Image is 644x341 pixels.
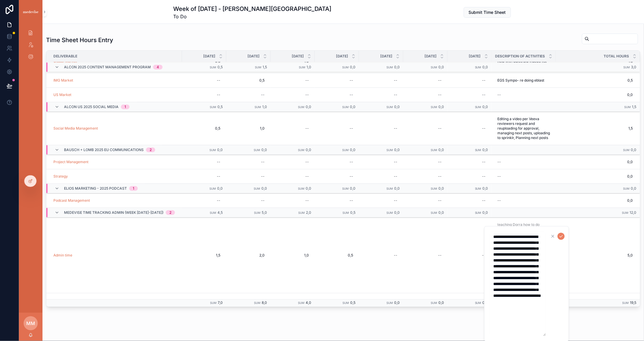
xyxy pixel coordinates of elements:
small: Sum [342,187,349,190]
span: 0,0 [261,186,267,191]
small: Sum [342,105,349,109]
div: -- [305,174,309,179]
div: 2 [169,210,171,215]
small: Sum [210,211,216,214]
div: -- [305,78,309,83]
div: -- [482,198,486,203]
span: 3,0 [631,65,637,69]
span: [DATE] [425,54,437,59]
span: 0,0 [350,148,355,152]
div: -- [350,126,353,131]
div: -- [394,126,397,131]
small: Sum [342,148,349,152]
span: [DATE] [380,54,392,59]
span: 0,5 [232,78,265,83]
div: -- [217,198,220,203]
span: 1,5 [188,253,220,258]
span: Strategy [53,174,68,179]
div: -- [261,174,265,179]
span: 0,0 [350,186,355,191]
span: teaching Dorra how to do something on PPT. Emails, meeting invites, weekly calendar, etc., comput... [498,222,550,288]
span: 0,0 [217,148,223,152]
small: Sum [298,105,304,109]
span: 0,0 [631,148,637,152]
div: -- [394,198,397,203]
span: 0,0 [261,148,267,152]
small: Sum [475,301,481,304]
small: Sum [298,187,304,190]
div: -- [394,160,397,164]
div: -- [350,198,353,203]
div: -- [261,92,265,97]
a: IMG Market [53,78,73,83]
a: Podcast Management [53,198,90,203]
span: 0,0 [438,300,444,305]
small: Sum [386,211,393,214]
span: 0,5 [217,65,223,69]
span: 2,0 [306,210,311,215]
span: 0,0 [394,186,400,191]
div: 1 [133,186,134,191]
small: Sum [431,301,437,304]
span: 1,5 [263,65,267,69]
span: [DATE] [336,54,348,59]
span: 0,0 [394,148,400,152]
div: -- [438,78,442,83]
span: 0,0 [483,186,488,191]
small: Sum [475,66,481,69]
small: Sum [254,211,260,214]
small: Sum [386,66,393,69]
div: -- [217,78,220,83]
span: 0,0 [394,105,400,109]
div: -- [498,92,501,97]
span: Medevise Time Tracking ADMIN (week [DATE]-[DATE]) [64,210,163,215]
small: Sum [298,211,305,214]
small: Sum [254,187,260,190]
small: Sum [431,211,437,214]
small: Sum [299,66,305,69]
small: Sum [431,187,437,190]
small: Sum [255,105,261,109]
small: Sum [623,187,630,190]
span: Admin time [53,253,72,258]
div: -- [217,160,220,164]
span: 2,0 [232,253,265,258]
span: EGS Sympo- re doing eblast [498,78,545,83]
small: Sum [431,66,437,69]
div: -- [305,160,309,164]
span: MM [26,320,35,327]
div: -- [482,126,486,131]
span: 0,5 [350,210,355,215]
small: Sum [386,148,393,152]
span: 12,0 [630,210,637,215]
a: Project Management [53,160,89,164]
div: -- [261,160,265,164]
small: Sum [298,148,304,152]
div: scrollable content [19,24,42,69]
small: Sum [475,148,481,152]
small: Sum [625,105,631,109]
div: -- [482,78,486,83]
div: -- [438,198,442,203]
a: Social Media Management [53,126,98,131]
span: 0,0 [483,300,488,305]
div: 2 [150,148,152,152]
span: 0,5 [217,105,223,109]
span: Alcon 2025 Content Management Program [64,65,151,70]
span: Editing a video per Veeva reviewers request and reuploading for approval, managing next posts, up... [498,117,550,140]
div: -- [482,174,486,179]
span: 1,0 [262,105,267,109]
div: -- [350,78,353,83]
small: Sum [342,66,349,69]
div: -- [217,92,220,97]
small: Sum [210,66,216,69]
small: Sum [386,301,393,304]
div: -- [498,174,501,179]
span: [DATE] [469,54,481,59]
div: -- [350,92,353,97]
div: -- [305,92,309,97]
span: 1,0 [276,253,309,258]
span: 0,5 [188,126,220,131]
